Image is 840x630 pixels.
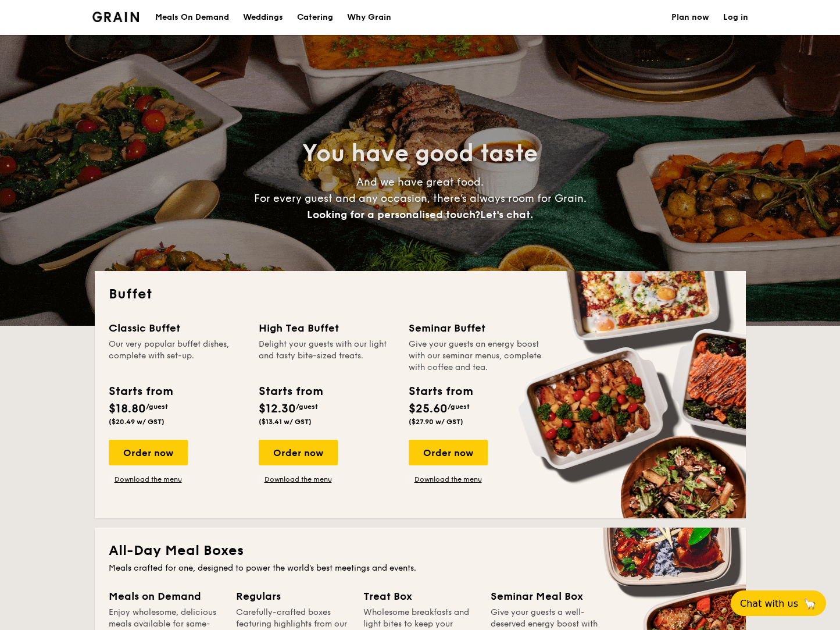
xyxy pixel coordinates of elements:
[109,418,165,426] span: ($20.49 w/ GST)
[480,208,533,221] span: Let's chat.
[448,403,470,411] span: /guest
[109,402,146,416] span: $18.80
[109,475,188,484] a: Download the menu
[731,590,826,616] button: Chat with us🦙
[92,12,140,22] a: Logotype
[109,320,245,336] div: Classic Buffet
[491,588,604,604] div: Seminar Meal Box
[109,285,732,304] h2: Buffet
[409,440,488,465] div: Order now
[409,418,463,426] span: ($27.90 w/ GST)
[109,383,172,400] div: Starts from
[259,383,322,400] div: Starts from
[803,597,817,610] span: 🦙
[259,402,296,416] span: $12.30
[409,320,545,336] div: Seminar Buffet
[259,339,395,373] div: Delight your guests with our light and tasty bite-sized treats.
[409,383,472,400] div: Starts from
[259,418,312,426] span: ($13.41 w/ GST)
[302,140,538,168] span: You have good taste
[109,563,732,574] div: Meals crafted for one, designed to power the world's best meetings and events.
[740,598,798,609] span: Chat with us
[259,475,338,484] a: Download the menu
[409,339,545,373] div: Give your guests an energy boost with our seminar menus, complete with coffee and tea.
[259,440,338,465] div: Order now
[109,588,222,604] div: Meals on Demand
[409,402,448,416] span: $25.60
[363,588,477,604] div: Treat Box
[109,339,245,373] div: Our very popular buffet dishes, complete with set-up.
[409,475,488,484] a: Download the menu
[109,542,732,560] h2: All-Day Meal Boxes
[296,403,318,411] span: /guest
[236,588,349,604] div: Regulars
[109,440,188,465] div: Order now
[254,176,587,221] span: And we have great food. For every guest and any occasion, there’s always room for Grain.
[92,12,140,22] img: Grain
[259,320,395,336] div: High Tea Buffet
[146,403,168,411] span: /guest
[307,208,480,221] span: Looking for a personalised touch?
